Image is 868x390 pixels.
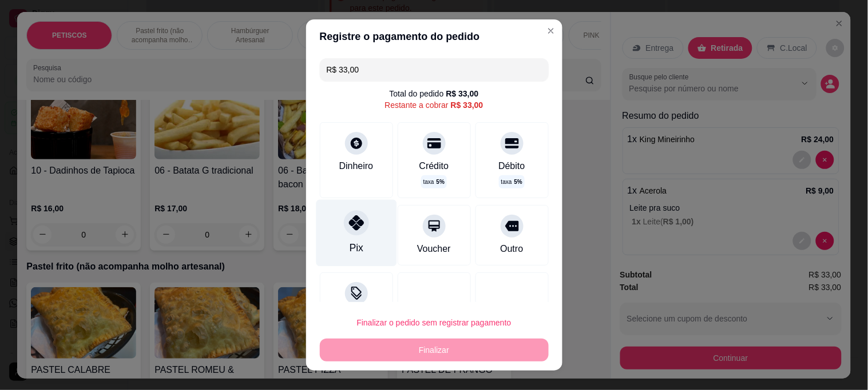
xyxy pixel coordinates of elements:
[437,178,445,186] span: 5 %
[306,19,562,54] header: Registre o pagamento do pedido
[501,178,522,186] p: taxa
[390,88,479,99] div: Total do pedido
[339,159,374,173] div: Dinheiro
[349,240,363,255] div: Pix
[498,159,525,173] div: Débito
[423,178,445,186] p: taxa
[417,242,451,256] div: Voucher
[500,242,523,256] div: Outro
[327,58,542,81] input: Ex.: hambúrguer de cordeiro
[514,178,522,186] span: 5 %
[542,22,560,40] button: Close
[451,99,483,111] div: R$ 33,00
[446,88,479,99] div: R$ 33,00
[385,99,483,111] div: Restante a cobrar
[320,311,549,334] button: Finalizar o pedido sem registrar pagamento
[419,159,449,173] div: Crédito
